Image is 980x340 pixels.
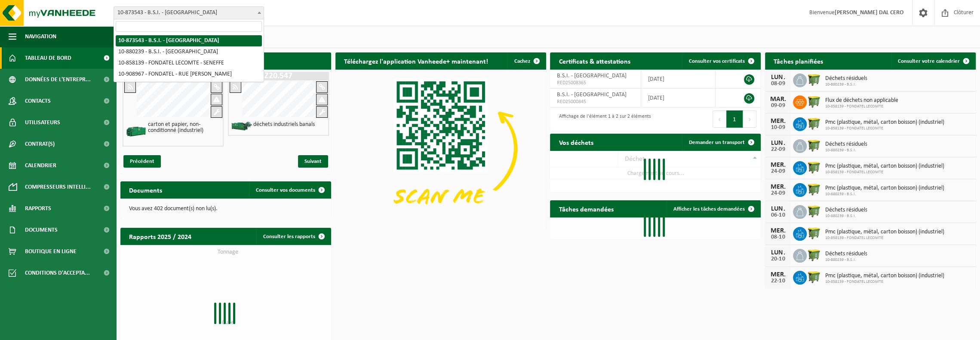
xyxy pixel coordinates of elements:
div: LUN. [769,74,786,81]
span: Consulter vos certificats [689,58,745,64]
span: Demander un transport [689,140,745,145]
span: Suivant [298,155,328,168]
div: 10-09 [769,125,786,131]
img: WB-1100-HPE-GN-50 [807,160,821,175]
span: Cachez [514,58,530,64]
div: MER. [769,162,786,168]
a: Consulter les rapports [256,228,330,245]
button: Previous [713,110,726,128]
div: 06-10 [769,212,786,218]
span: RED25008365 [556,80,634,86]
img: WB-1100-HPE-GN-50 [807,226,821,240]
div: 22-09 [769,147,786,153]
span: 10-873543 - B.S.I. - SENEFFE [114,7,264,19]
td: [DATE] [641,70,715,89]
span: Consulter vos documents [256,187,315,193]
iframe: chat widget [4,321,144,340]
div: 08-10 [769,234,786,240]
div: LUN. [769,249,786,256]
span: Données de l'entrepr... [25,69,91,90]
a: Consulter vos documents [249,181,330,199]
td: [DATE] [641,89,715,107]
span: 10-880239 - B.S.I. [825,148,867,153]
img: WB-1100-HPE-GN-50 [807,248,821,262]
h2: Documents [120,181,171,198]
li: 10-880239 - B.S.I. - [GEOGRAPHIC_DATA] [116,46,262,58]
span: 10-880239 - B.S.I. [825,214,867,219]
button: Next [743,110,756,128]
div: Affichage de l'élément 1 à 2 sur 2 éléments [554,110,651,129]
h4: carton et papier, non-conditionné (industriel) [148,122,220,134]
div: MER. [769,118,786,125]
span: Contacts [25,90,51,112]
span: 10-880239 - B.S.I. [825,192,944,197]
span: Utilisateurs [25,112,60,133]
span: Déchets résiduels [825,207,867,214]
img: HK-XZ-20-GN-00 [126,121,147,142]
span: Documents [25,219,58,241]
div: 24-09 [769,168,786,175]
span: Pmc (plastique, métal, carton boisson) (industriel) [825,119,944,126]
span: 10-873543 - B.S.I. - SENEFFE [114,6,264,19]
button: 1 [726,110,743,128]
div: LUN. [769,140,786,147]
li: 10-873543 - B.S.I. - [GEOGRAPHIC_DATA] [116,35,262,46]
div: 09-09 [769,103,786,109]
span: 10-858139 - FONDATEL LECOMTE [825,279,944,285]
span: Rapports [25,198,51,219]
span: RED25000845 [556,98,634,105]
div: MER. [769,184,786,190]
div: LUN. [769,205,786,212]
a: Afficher les tâches demandées [667,200,760,217]
img: WB-1100-HPE-GN-50 [807,182,821,196]
img: WB-1100-HPE-GN-50 [807,204,821,218]
div: 20-10 [769,256,786,262]
span: Déchets résiduels [825,75,867,82]
span: 10-880239 - B.S.I. [825,257,867,263]
li: 10-908967 - FONDATEL - RUE [PERSON_NAME] [116,69,262,80]
span: Contrat(s) [25,133,55,155]
span: Pmc (plastique, métal, carton boisson) (industriel) [825,229,944,236]
a: Consulter votre calendrier [891,52,975,70]
div: MER. [769,271,786,278]
span: B.S.I. - [GEOGRAPHIC_DATA] [556,92,626,98]
span: Boutique en ligne [25,241,77,262]
span: Navigation [25,26,56,47]
span: 10-858139 - FONDATEL LECOMTE [825,104,898,109]
h2: Tâches demandées [550,200,622,217]
span: Calendrier [25,155,56,176]
h1: Z20.547 [230,72,327,80]
span: B.S.I. - [GEOGRAPHIC_DATA] [556,73,626,79]
h2: Tâches planifiées [765,52,831,69]
span: Déchets résiduels [825,251,867,257]
img: HK-XZ-20-GN-01 [231,121,252,132]
span: Consulter votre calendrier [898,58,960,64]
img: Download de VHEPlus App [335,70,546,227]
span: Conditions d'accepta... [25,262,90,284]
div: MER. [769,227,786,234]
span: Tableau de bord [25,47,71,69]
a: Consulter vos certificats [682,52,760,70]
span: 10-880239 - B.S.I. [825,82,867,87]
h2: Rapports 2025 / 2024 [120,228,200,245]
div: 24-09 [769,190,786,196]
a: Demander un transport [682,134,760,151]
span: Compresseurs intelli... [25,176,91,198]
h2: Téléchargez l'application Vanheede+ maintenant! [335,52,497,69]
img: WB-1100-HPE-GN-50 [807,94,821,109]
span: 10-858139 - FONDATEL LECOMTE [825,126,944,131]
span: 10-858139 - FONDATEL LECOMTE [825,236,944,241]
span: Flux de déchets non applicable [825,97,898,104]
span: Précédent [123,155,161,168]
h4: déchets industriels banals [253,122,315,128]
li: 10-858139 - FONDATEL LECOMTE - SENEFFE [116,58,262,69]
span: Pmc (plastique, métal, carton boisson) (industriel) [825,163,944,170]
span: Afficher les tâches demandées [673,206,745,212]
img: WB-1100-HPE-GN-50 [807,72,821,87]
img: WB-1100-HPE-GN-50 [807,138,821,153]
h2: Vos déchets [550,134,602,150]
span: Pmc (plastique, métal, carton boisson) (industriel) [825,273,944,279]
span: Déchets résiduels [825,141,867,148]
div: 08-09 [769,81,786,87]
span: 10-858139 - FONDATEL LECOMTE [825,170,944,175]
